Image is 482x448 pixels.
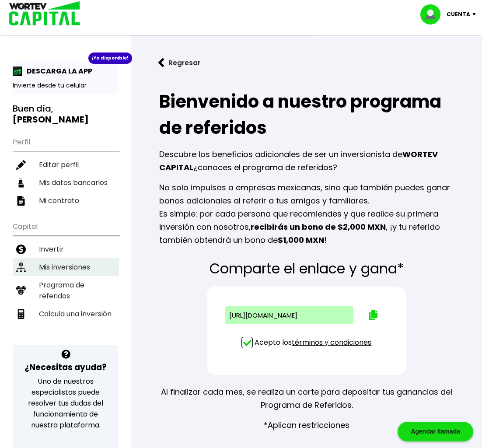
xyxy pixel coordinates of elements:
img: calculadora-icon.17d418c4.svg [16,309,26,319]
img: flecha izquierda [158,58,164,67]
img: app-icon [13,66,22,76]
h1: Bienvenido a nuestro programa de referidos [159,88,454,141]
p: Al finalizar cada mes, se realiza un corte para depositar tus ganancias del Programa de Referidos. [159,385,454,412]
b: [PERSON_NAME] [13,113,89,126]
p: Cuenta [447,8,470,21]
a: Editar perfil [13,156,119,174]
a: Mis inversiones [13,258,119,276]
div: ¡Ya disponible! [88,52,132,64]
p: Descubre los beneficios adicionales de ser un inversionista de ¿conoces el programa de referidos? [159,148,454,174]
p: Comparte el enlace y gana* [210,261,404,276]
img: contrato-icon.f2db500c.svg [16,196,26,206]
img: editar-icon.952d3147.svg [16,160,26,170]
b: recibirás un bono de $2,000 MXN [251,221,386,232]
a: Programa de referidos [13,276,119,305]
h3: Buen día, [13,103,119,125]
a: Mis datos bancarios [13,174,119,192]
img: inversiones-icon.6695dc30.svg [16,262,26,272]
p: DESCARGA LA APP [22,66,92,77]
p: Uno de nuestros especialistas puede resolver tus dudas del funcionamiento de nuestra plataforma. [24,376,107,430]
div: Agendar llamada [398,422,473,441]
p: *Aplican restricciones [264,419,349,432]
b: $1,000 MXN [278,234,324,245]
img: profile-image [420,4,447,24]
img: invertir-icon.b3b967d7.svg [16,245,26,254]
a: flecha izquierdaRegresar [145,51,468,74]
ul: Capital [13,217,119,345]
a: Calcula una inversión [13,305,119,323]
p: Acepto los [255,337,371,348]
img: datos-icon.10cf9172.svg [16,178,26,188]
ul: Perfil [13,132,119,210]
h3: ¿Necesitas ayuda? [24,361,107,374]
p: No solo impulsas a empresas mexicanas, sino que también puedes ganar bonos adicionales al referir... [159,181,454,247]
img: icon-down [470,13,482,16]
a: Invertir [13,240,119,258]
img: recomiendanos-icon.9b8e9327.svg [16,286,26,295]
button: Regresar [145,51,213,74]
a: términos y condiciones [292,337,371,347]
a: Mi contrato [13,192,119,210]
p: Invierte desde tu celular [13,81,119,90]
